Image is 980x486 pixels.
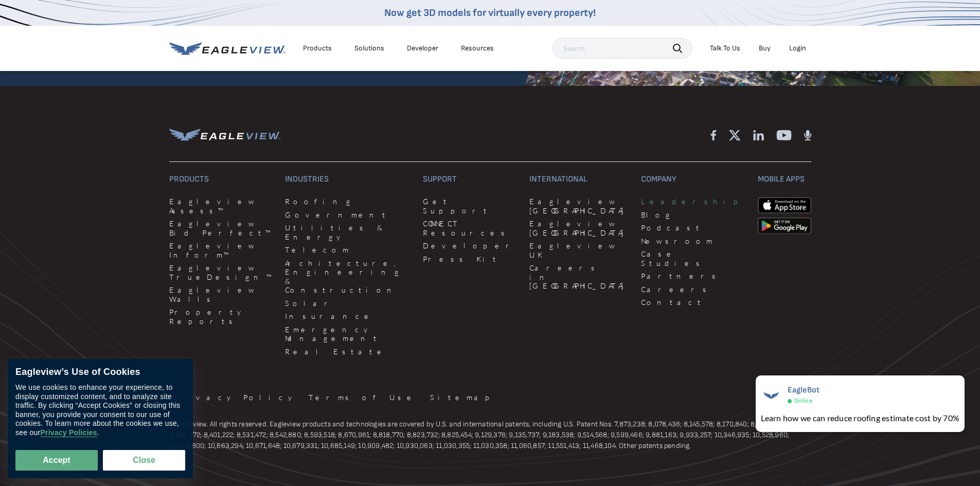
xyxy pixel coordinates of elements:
[641,285,745,294] a: Careers
[529,263,629,291] a: Careers in [GEOGRAPHIC_DATA]
[407,44,438,53] a: Developer
[759,44,771,53] a: Buy
[169,241,273,259] a: Eagleview Inform™
[169,419,811,451] p: © Eagleview. All rights reserved. Eagleview products and technologies are covered by U.S. and int...
[641,298,745,307] a: Contact
[285,325,411,343] a: Emergency Management
[789,44,806,53] div: Login
[169,263,273,281] a: Eagleview TrueDesign™
[758,174,811,185] h3: Mobile Apps
[423,241,517,250] a: Developer
[761,412,959,424] div: Learn how we can reduce roofing estimate cost by 70%
[461,44,494,53] div: Resources
[641,223,745,232] a: Podcast
[529,219,629,237] a: Eagleview [GEOGRAPHIC_DATA]
[285,299,411,308] a: Solar
[15,383,185,437] div: We use cookies to enhance your experience, to display customized content, and to analyze site tra...
[169,174,273,185] h3: Products
[285,174,411,185] h3: Industries
[553,38,692,59] input: Search
[794,397,812,405] span: Online
[384,7,596,19] a: Now get 3D models for virtually every property!
[641,210,745,220] a: Blog
[303,44,332,53] div: Products
[285,197,411,206] a: Roofing
[169,197,273,215] a: Eagleview Assess™
[710,44,740,53] div: Talk To Us
[423,255,517,264] a: Press Kit
[641,249,745,267] a: Case Studies
[761,385,781,406] img: EagleBot
[423,197,517,215] a: Get Support
[169,219,273,237] a: Eagleview Bid Perfect™
[354,44,384,53] div: Solutions
[169,285,273,303] a: Eagleview Walls
[285,259,411,295] a: Architecture, Engineering & Construction
[15,367,185,378] div: Eagleview’s Use of Cookies
[285,245,411,255] a: Telecom
[103,450,185,471] button: Close
[423,174,517,185] h3: Support
[285,210,411,220] a: Government
[641,197,745,206] a: Leadership
[529,197,629,215] a: Eagleview [GEOGRAPHIC_DATA]
[309,393,418,402] a: Terms of Use
[788,385,820,395] span: EagleBot
[430,393,497,402] a: Sitemap
[285,312,411,321] a: Insurance
[15,450,98,471] button: Accept
[423,219,517,237] a: CONNECT Resources
[169,308,273,326] a: Property Reports
[641,237,745,246] a: Newsroom
[758,197,811,213] img: apple-app-store.png
[285,347,411,356] a: Real Estate
[758,218,811,234] img: google-play-store_b9643a.png
[169,393,296,402] a: Privacy Policy
[285,223,411,241] a: Utilities & Energy
[529,174,629,185] h3: International
[641,272,745,281] a: Partners
[529,241,629,259] a: Eagleview UK
[40,428,97,437] a: Privacy Policies
[641,174,745,185] h3: Company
